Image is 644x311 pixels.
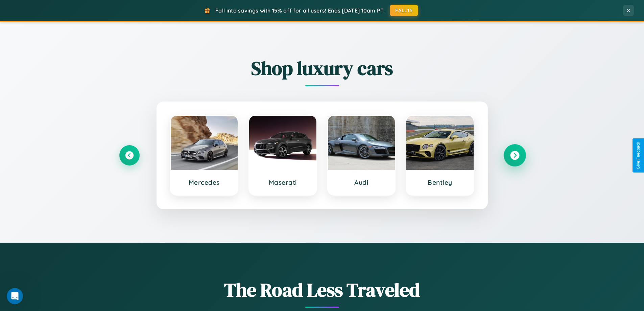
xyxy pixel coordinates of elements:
button: FALL15 [390,5,418,16]
span: Fall into savings with 15% off for all users! Ends [DATE] 10am PT. [215,7,385,14]
h3: Mercedes [177,178,231,186]
div: Give Feedback [636,142,641,169]
h3: Maserati [256,178,310,186]
h3: Bentley [413,178,467,186]
h2: Shop luxury cars [119,55,525,81]
iframe: Intercom live chat [7,288,23,304]
h3: Audi [335,178,388,186]
h1: The Road Less Traveled [119,277,525,303]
